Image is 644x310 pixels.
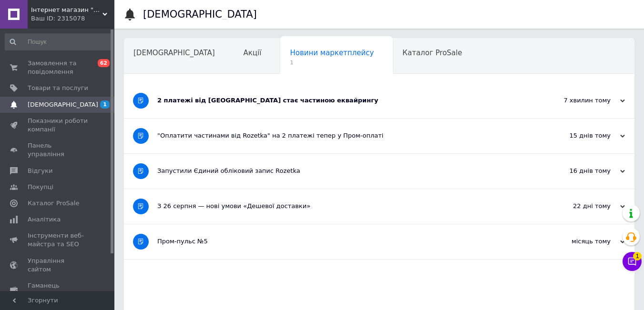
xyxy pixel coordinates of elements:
span: Відгуки [28,167,52,175]
span: 1 [290,59,374,66]
span: Акції [244,49,262,57]
h1: [DEMOGRAPHIC_DATA] [143,9,257,20]
div: "Оплатити частинами від Rozetka" на 2 платежі тепер у Пром-оплаті [157,131,530,140]
span: Каталог ProSale [402,49,462,57]
div: З 26 серпня — нові умови «Дешевої доставки» [157,202,530,210]
span: Показники роботи компанії [28,117,88,134]
span: [DEMOGRAPHIC_DATA] [133,49,215,57]
span: Новини маркетплейсу [290,49,374,57]
span: 1 [633,252,642,260]
button: Чат з покупцем1 [623,252,642,271]
span: Управління сайтом [28,257,88,274]
div: 15 днів тому [530,131,625,140]
span: 1 [100,100,110,109]
span: Покупці [28,183,53,191]
span: Інструменти веб-майстра та SEO [28,231,88,249]
span: Інтернет магазин "Coffee Day" [31,6,102,14]
span: Каталог ProSale [28,199,79,208]
span: Гаманець компанії [28,281,88,299]
span: [DEMOGRAPHIC_DATA] [28,100,98,109]
span: 62 [98,59,110,67]
div: Пром-пульс №5 [157,237,530,246]
span: Товари та послуги [28,84,88,92]
div: 7 хвилин тому [530,96,625,105]
span: Панель управління [28,141,88,159]
span: Аналітика [28,215,61,224]
div: 22 дні тому [530,202,625,210]
div: Ваш ID: 2315078 [31,14,114,23]
div: 2 платежі від [GEOGRAPHIC_DATA] стає частиною еквайрингу [157,96,530,105]
span: Замовлення та повідомлення [28,59,88,76]
div: 16 днів тому [530,167,625,175]
input: Пошук [5,33,112,50]
div: місяць тому [530,237,625,246]
div: Запустили Єдиний обліковий запис Rozetka [157,167,530,175]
